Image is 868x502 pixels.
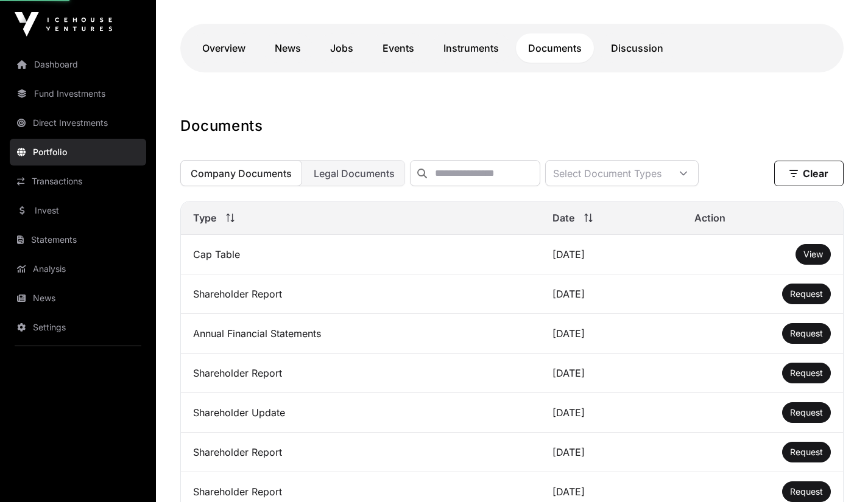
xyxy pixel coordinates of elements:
button: View [796,244,831,265]
a: Fund Investments [10,80,146,107]
td: [DATE] [540,354,682,393]
span: Request [790,288,823,299]
td: [DATE] [540,235,682,274]
span: Action [694,211,725,225]
td: Shareholder Report [181,354,540,393]
td: [DATE] [540,393,682,433]
span: Request [790,407,823,417]
td: [DATE] [540,314,682,354]
td: [DATE] [540,274,682,314]
a: News [263,33,313,63]
a: News [10,285,146,312]
td: Shareholder Update [181,393,540,433]
button: Request [782,481,831,502]
a: Documents [516,33,594,63]
td: [DATE] [540,433,682,472]
a: Portfolio [10,139,146,166]
nav: Tabs [190,33,834,63]
a: Request [790,327,823,340]
span: Request [790,328,823,338]
button: Request [782,442,831,462]
button: Company Documents [180,160,302,186]
a: Direct Investments [10,110,146,136]
a: Jobs [318,33,365,63]
span: Legal Documents [314,167,395,180]
h1: Documents [180,116,844,136]
a: Request [790,288,823,300]
span: Request [790,368,823,378]
span: Company Documents [191,167,292,180]
span: View [803,249,823,259]
a: Request [790,486,823,498]
a: Request [790,367,823,379]
a: Instruments [431,33,511,63]
a: Transactions [10,168,146,195]
td: Shareholder Report [181,274,540,314]
a: Overview [190,33,258,63]
img: Icehouse Ventures Logo [15,12,112,37]
td: Shareholder Report [181,433,540,472]
a: Statements [10,226,146,253]
a: Settings [10,314,146,341]
a: Invest [10,197,146,224]
button: Request [782,284,831,304]
a: Dashboard [10,51,146,78]
a: Analysis [10,256,146,282]
a: Request [790,406,823,419]
button: Request [782,323,831,344]
div: Select Document Types [546,161,669,186]
iframe: Chat Widget [807,444,868,502]
td: Cap Table [181,235,540,274]
a: Events [370,33,426,63]
span: Request [790,486,823,497]
button: Request [782,363,831,383]
button: Clear [774,161,844,186]
span: Type [193,211,216,225]
a: Request [790,446,823,458]
a: Discussion [599,33,676,63]
a: View [803,248,823,260]
button: Legal Documents [303,160,405,186]
span: Date [552,211,574,225]
td: Annual Financial Statements [181,314,540,354]
span: Request [790,447,823,457]
button: Request [782,402,831,423]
